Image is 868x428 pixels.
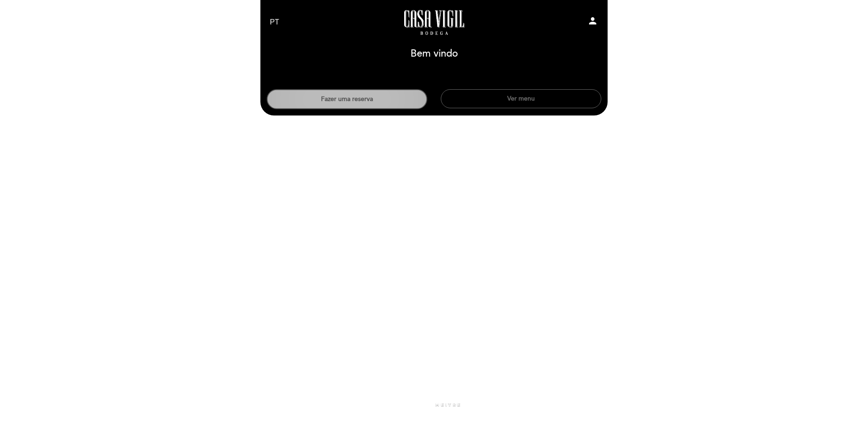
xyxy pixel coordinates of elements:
[435,403,461,407] img: MEITRE
[587,15,598,26] i: person
[587,15,598,29] button: person
[411,413,457,419] a: Política de privacidade
[410,48,458,59] h1: Bem vindo
[377,10,491,35] a: Casa Vigil - Restaurante
[441,89,601,108] button: Ver menu
[407,401,461,408] a: powered by
[407,401,433,408] span: powered by
[267,89,427,109] button: Fazer uma reserva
